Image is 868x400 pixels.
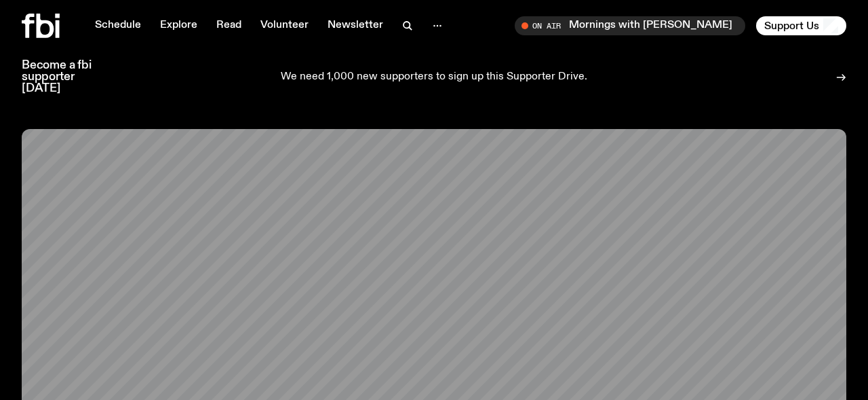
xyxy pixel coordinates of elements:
span: Support Us [764,20,819,32]
a: Read [208,16,250,35]
a: Explore [152,16,205,35]
h3: Become a fbi supporter [DATE] [22,60,108,94]
p: We need 1,000 new supporters to sign up this Supporter Drive. [281,71,587,84]
button: On AirMornings with [PERSON_NAME] // Interview with Momma [515,16,745,35]
a: Newsletter [319,16,391,35]
a: Volunteer [252,16,317,35]
button: Support Us [756,16,846,35]
a: Schedule [87,16,149,35]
